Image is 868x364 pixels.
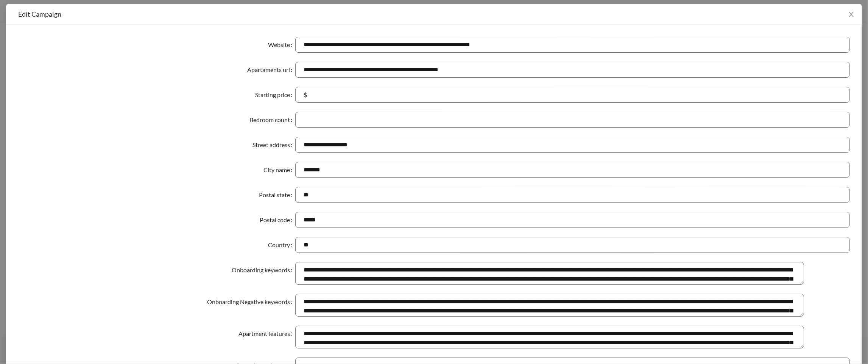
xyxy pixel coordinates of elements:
[295,162,850,178] input: City name
[295,237,850,253] input: Country
[263,162,295,178] label: City name
[304,90,307,99] span: $
[295,187,850,203] input: Postal state
[238,326,295,342] label: Apartment features
[295,137,850,153] input: Street address
[295,62,850,78] input: Apartaments url
[295,37,850,53] input: Website
[252,137,295,153] label: Street address
[268,37,295,53] label: Website
[295,112,850,128] input: Bedroom count
[18,10,850,18] div: Edit Campaign
[309,90,842,99] input: Starting price
[255,87,295,103] label: Starting price
[207,294,295,310] label: Onboarding Negative keywords
[295,294,804,317] textarea: Onboarding Negative keywords
[295,326,804,348] textarea: Apartment features
[295,262,804,285] textarea: Onboarding keywords
[232,262,295,278] label: Onboarding keywords
[259,187,295,203] label: Postal state
[295,212,850,228] input: Postal code
[268,237,295,253] label: Country
[260,212,295,228] label: Postal code
[841,4,862,25] button: Close
[247,62,295,78] label: Apartaments url
[249,112,295,128] label: Bedroom count
[848,11,855,18] span: close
